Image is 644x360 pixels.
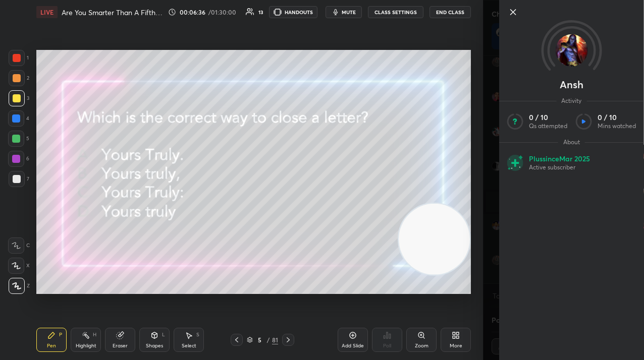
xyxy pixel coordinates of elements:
button: mute [326,6,362,18]
div: Eraser [113,343,128,348]
div: Pen [47,343,56,348]
div: 5 [8,131,29,147]
div: 13 [258,10,263,15]
div: 4 [8,110,29,127]
div: Select [182,343,196,348]
div: S [196,332,199,337]
div: 7 [9,171,29,187]
p: Ansh [560,81,583,89]
p: Plus since Mar 2025 [529,154,590,163]
span: Activity [556,97,586,105]
div: 1 [9,50,29,66]
div: L [162,332,165,337]
h4: Are You Smarter Than A Fifth Grader? - Challenge Quiz - DB13 [62,8,164,17]
div: 81 [272,335,278,344]
button: CLASS SETTINGS [368,6,423,18]
div: Highlight [76,343,96,348]
div: P [59,332,62,337]
div: 3 [9,90,29,106]
p: Mins watched [598,122,636,130]
div: X [8,258,30,274]
div: LIVE [36,6,58,18]
p: 0 / 10 [529,113,567,122]
div: Add Slide [342,343,364,348]
div: 6 [8,151,29,167]
div: Zoom [415,343,428,348]
span: About [558,138,585,146]
div: / [267,337,270,343]
div: More [450,343,462,348]
div: 2 [9,70,29,86]
p: Active subscriber [529,163,590,171]
span: mute [342,9,356,16]
div: 5 [255,337,265,343]
button: HANDOUTS [269,6,317,18]
p: Qs attempted [529,122,567,130]
button: End Class [430,6,471,18]
div: Shapes [146,343,163,348]
img: 378d9d874de3493883c5b7bce1a4d668.jpg [555,34,587,67]
p: 0 / 10 [598,113,636,122]
div: H [93,332,96,337]
div: C [8,237,30,254]
div: Z [9,278,30,294]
